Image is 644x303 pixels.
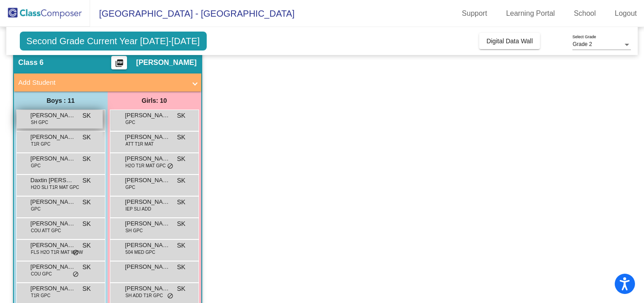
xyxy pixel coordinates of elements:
[14,92,108,110] div: Boys : 11
[82,197,91,207] span: SK
[567,6,603,21] a: School
[31,219,76,228] span: [PERSON_NAME]
[82,154,91,164] span: SK
[177,111,186,120] span: SK
[82,133,91,142] span: SK
[126,249,155,256] span: 504 MED GPC
[31,176,76,185] span: Daxtin [PERSON_NAME]
[177,241,186,250] span: SK
[18,58,44,67] span: Class 6
[126,292,163,299] span: SH ADD T1R GPC
[125,241,170,250] span: [PERSON_NAME]
[31,154,76,163] span: [PERSON_NAME] [PERSON_NAME]
[125,219,170,228] span: [PERSON_NAME]
[167,293,173,300] span: do_not_disturb_alt
[82,111,91,120] span: SK
[177,284,186,294] span: SK
[82,262,91,272] span: SK
[111,56,127,69] button: Print Students Details
[31,119,48,126] span: SH GPC
[31,141,50,147] span: T1R GPC
[73,271,79,278] span: do_not_disturb_alt
[114,59,125,71] mat-icon: picture_as_pdf
[31,249,83,256] span: FLS H2O T1R MAT WOW
[31,206,41,212] span: GPC
[126,119,136,126] span: GPC
[31,197,76,207] span: [PERSON_NAME]
[73,249,79,257] span: do_not_disturb_alt
[126,184,136,191] span: GPC
[126,141,154,147] span: ATT T1R MAT
[499,6,562,21] a: Learning Portal
[20,32,207,50] span: Second Grade Current Year [DATE]-[DATE]
[126,206,151,212] span: IEP SLI ADD
[31,111,76,120] span: [PERSON_NAME]
[31,284,76,293] span: [PERSON_NAME] ([PERSON_NAME]) [PERSON_NAME] III
[125,284,170,293] span: [PERSON_NAME]
[90,6,295,21] span: [GEOGRAPHIC_DATA] - [GEOGRAPHIC_DATA]
[479,33,540,49] button: Digital Data Wall
[82,176,91,185] span: SK
[82,219,91,229] span: SK
[177,176,186,185] span: SK
[177,219,186,229] span: SK
[82,284,91,294] span: SK
[125,154,170,163] span: [PERSON_NAME]
[167,163,173,170] span: do_not_disturb_alt
[31,262,76,271] span: [PERSON_NAME]
[108,92,201,110] div: Girls: 10
[125,197,170,207] span: [PERSON_NAME]
[31,241,76,250] span: [PERSON_NAME]
[125,111,170,120] span: [PERSON_NAME]
[136,58,196,67] span: [PERSON_NAME]
[31,227,61,234] span: COU ATT GPC
[125,262,170,271] span: [PERSON_NAME]
[31,271,52,277] span: COU GPC
[125,176,170,185] span: [PERSON_NAME]
[608,6,644,21] a: Logout
[177,133,186,142] span: SK
[31,292,50,299] span: T1R GPC
[177,197,186,207] span: SK
[31,184,79,191] span: H2O SLI T1R MAT GPC
[455,6,494,21] a: Support
[126,227,143,234] span: SH GPC
[125,133,170,142] span: [PERSON_NAME]
[14,73,201,92] mat-expansion-panel-header: Add Student
[82,241,91,250] span: SK
[31,133,76,142] span: [PERSON_NAME]
[177,154,186,164] span: SK
[177,262,186,272] span: SK
[18,78,186,88] mat-panel-title: Add Student
[126,162,166,169] span: H2O T1R MAT GPC
[31,162,41,169] span: GPC
[572,41,592,47] span: Grade 2
[486,37,533,45] span: Digital Data Wall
